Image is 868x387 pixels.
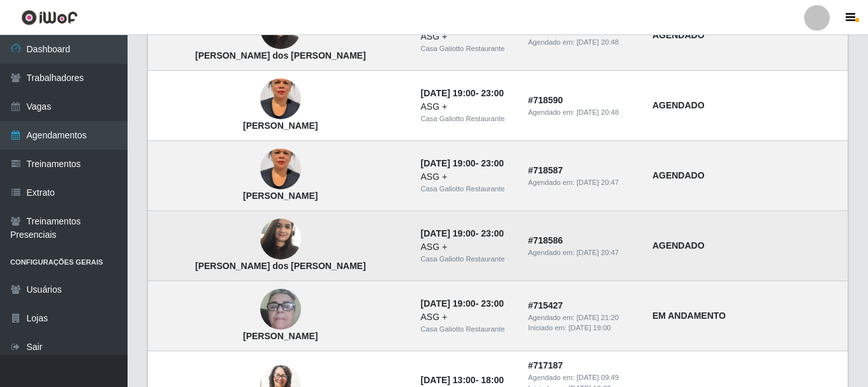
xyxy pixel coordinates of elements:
[421,88,476,98] time: [DATE] 19:00
[569,324,611,332] time: [DATE] 19:00
[260,133,301,206] img: Márcia Cristina Gomes
[528,165,563,175] strong: # 718587
[528,323,637,333] div: Iniciado em:
[652,30,705,40] strong: AGENDADO
[421,30,513,43] div: ASG +
[421,254,513,265] div: Casa Galiotto Restaurante
[481,298,504,309] time: 23:00
[421,375,504,385] strong: -
[421,375,476,385] time: [DATE] 13:00
[260,212,301,267] img: Jeane Maria dos Santos
[528,312,637,323] div: Agendado em:
[421,324,513,335] div: Casa Galiotto Restaurante
[577,314,619,321] time: [DATE] 21:20
[421,228,504,238] strong: -
[481,228,504,238] time: 23:00
[195,50,366,61] strong: [PERSON_NAME] dos [PERSON_NAME]
[421,170,513,184] div: ASG +
[481,88,504,98] time: 23:00
[528,107,637,118] div: Agendado em:
[243,331,318,341] strong: [PERSON_NAME]
[421,100,513,113] div: ASG +
[421,240,513,254] div: ASG +
[421,298,476,309] time: [DATE] 19:00
[528,247,637,258] div: Agendado em:
[260,268,301,352] img: Sandra Maria Barros Roma
[528,177,637,188] div: Agendado em:
[421,310,513,324] div: ASG +
[243,191,318,201] strong: [PERSON_NAME]
[528,235,563,245] strong: # 718586
[528,300,563,310] strong: # 715427
[577,38,619,46] time: [DATE] 20:48
[652,100,705,110] strong: AGENDADO
[260,63,301,136] img: Márcia Cristina Gomes
[481,375,504,385] time: 18:00
[421,43,513,54] div: Casa Galiotto Restaurante
[528,372,637,383] div: Agendado em:
[528,37,637,48] div: Agendado em:
[421,158,476,168] time: [DATE] 19:00
[421,88,504,98] strong: -
[421,184,513,194] div: Casa Galiotto Restaurante
[652,170,705,180] strong: AGENDADO
[421,228,476,238] time: [DATE] 19:00
[195,261,366,271] strong: [PERSON_NAME] dos [PERSON_NAME]
[421,113,513,124] div: Casa Galiotto Restaurante
[652,240,705,251] strong: AGENDADO
[577,179,619,186] time: [DATE] 20:47
[528,95,563,105] strong: # 718590
[577,108,619,116] time: [DATE] 20:48
[421,158,504,168] strong: -
[577,374,619,381] time: [DATE] 09:49
[528,360,563,370] strong: # 717187
[243,120,318,131] strong: [PERSON_NAME]
[481,158,504,168] time: 23:00
[652,310,726,321] strong: EM ANDAMENTO
[577,249,619,256] time: [DATE] 20:47
[21,10,78,26] img: CoreUI Logo
[421,298,504,309] strong: -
